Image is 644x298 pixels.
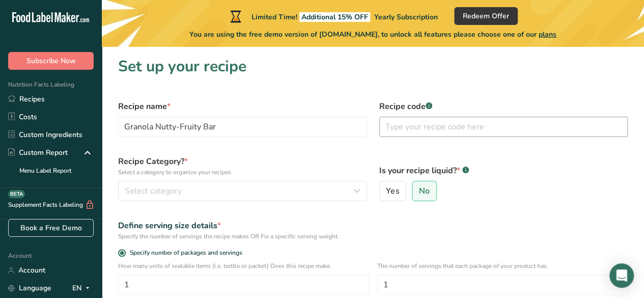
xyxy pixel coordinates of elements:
[379,100,628,113] label: Recipe code
[299,12,370,22] span: Additional 15% OFF
[118,181,367,201] button: Select category
[379,117,628,137] input: Type your recipe code here
[118,117,367,137] input: Type your recipe name here
[118,55,628,78] h1: Set up your recipe
[72,282,94,294] div: EN
[8,190,25,198] div: BETA
[118,100,367,113] label: Recipe name
[379,165,628,177] label: Is your recipe liquid?
[609,263,634,288] div: Open Intercom Messenger
[126,249,242,257] span: Specify number of packages and servings
[118,220,628,232] div: Define serving size details
[125,185,182,197] span: Select category
[189,29,556,40] span: You are using the free demo version of [DOMAIN_NAME], to unlock all features please choose one of...
[26,56,76,66] span: Subscribe Now
[539,30,556,39] span: plans
[454,7,518,25] button: Redeem Offer
[118,155,367,177] label: Recipe Category?
[118,232,628,241] div: Specify the number of servings the recipe makes OR Fix a specific serving weight
[118,168,367,177] p: Select a category to organize your recipes
[386,186,399,196] span: Yes
[118,261,369,270] p: How many units of sealable items (i.e. bottle or packet) Does this recipe make.
[8,52,94,70] button: Subscribe Now
[8,219,94,237] a: Book a Free Demo
[463,11,509,21] span: Redeem Offer
[8,147,68,158] div: Custom Report
[377,261,628,270] p: The number of servings that each package of your product has.
[374,12,438,22] span: Yearly Subscription
[419,186,430,196] span: No
[8,279,51,297] a: Language
[228,10,438,22] div: Limited Time!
